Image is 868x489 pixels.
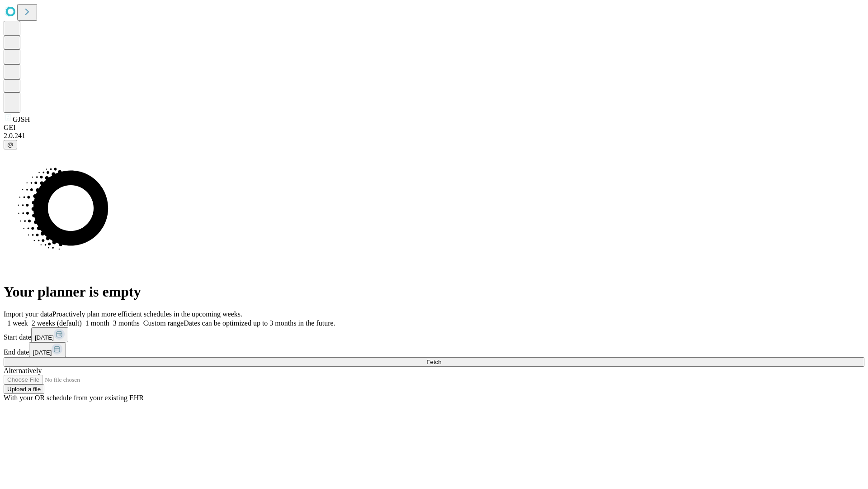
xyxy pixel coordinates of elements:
span: 3 months [113,319,140,327]
span: GJSH [13,115,30,123]
button: @ [4,140,17,149]
span: With your OR schedule from your existing EHR [4,394,144,402]
span: Custom range [143,319,184,327]
span: Alternatively [4,367,42,374]
h1: Your planner is empty [4,283,864,300]
span: Fetch [426,359,441,365]
button: [DATE] [29,342,66,357]
span: [DATE] [33,349,52,356]
button: Upload a file [4,384,44,394]
div: Start date [4,327,864,342]
div: GEI [4,124,864,132]
div: 2.0.241 [4,132,864,140]
button: Fetch [4,357,864,367]
span: Import your data [4,310,52,318]
button: [DATE] [31,327,68,342]
span: 1 month [85,319,109,327]
span: Dates can be optimized up to 3 months in the future. [184,319,335,327]
span: 1 week [7,319,28,327]
span: Proactively plan more efficient schedules in the upcoming weeks. [52,310,242,318]
div: End date [4,342,864,357]
span: @ [7,141,14,148]
span: 2 weeks (default) [32,319,82,327]
span: [DATE] [35,334,54,341]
